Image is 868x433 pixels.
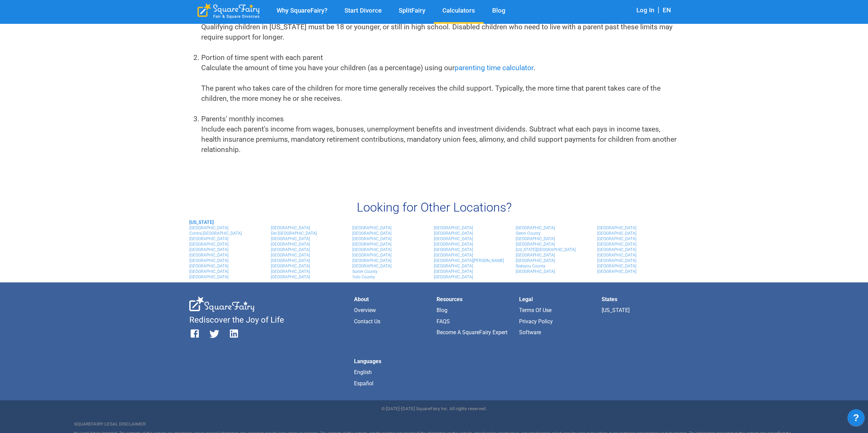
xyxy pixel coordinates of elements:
[271,253,310,258] a: [GEOGRAPHIC_DATA]
[519,307,551,313] a: Terms of Use
[352,269,378,274] a: Sutter County
[271,242,310,247] a: [GEOGRAPHIC_DATA]
[654,5,663,14] span: |
[519,318,553,325] a: Privacy Policy
[437,329,507,336] a: Become a SquareFairy Expert
[519,296,596,303] li: Legal
[434,258,504,263] a: [GEOGRAPHIC_DATA][PERSON_NAME]
[352,226,392,230] a: [GEOGRAPHIC_DATA]
[197,3,260,19] div: SquareFairy Logo
[189,317,349,323] li: Rediscover the Joy of Life
[189,236,229,241] a: [GEOGRAPHIC_DATA]
[271,236,310,241] a: [GEOGRAPHIC_DATA]
[354,369,372,375] a: English
[437,318,450,325] a: FAQS
[597,253,636,258] a: [GEOGRAPHIC_DATA]
[602,307,630,313] a: [US_STATE]
[271,269,310,274] a: [GEOGRAPHIC_DATA]
[636,6,654,14] a: Log In
[354,296,431,303] li: About
[597,226,636,230] a: [GEOGRAPHIC_DATA]
[354,380,373,387] a: Español
[352,247,392,252] a: [GEOGRAPHIC_DATA]
[189,219,214,225] a: [US_STATE]
[271,226,310,230] a: [GEOGRAPHIC_DATA]
[271,264,310,268] a: [GEOGRAPHIC_DATA]
[434,269,473,274] a: [GEOGRAPHIC_DATA]
[434,275,473,279] a: [GEOGRAPHIC_DATA]
[434,247,473,252] a: [GEOGRAPHIC_DATA]
[354,318,380,325] a: Contact Us
[516,253,555,258] a: [GEOGRAPHIC_DATA]
[189,269,229,274] a: [GEOGRAPHIC_DATA]
[437,307,447,313] a: Blog
[352,231,392,236] a: [GEOGRAPHIC_DATA]
[189,275,229,279] a: [GEOGRAPHIC_DATA]
[201,114,681,165] li: Parents' monthly incomes Include each parent's income from wages, bonuses, unemployment benefits ...
[390,7,434,15] a: SplitFairy
[352,264,392,268] a: [GEOGRAPHIC_DATA]
[352,242,392,247] a: [GEOGRAPHIC_DATA]
[434,226,473,230] a: [GEOGRAPHIC_DATA]
[352,275,375,279] a: Yolo County
[434,253,473,258] a: [GEOGRAPHIC_DATA]
[597,258,636,263] a: [GEOGRAPHIC_DATA]
[437,296,514,303] li: Resources
[189,242,229,247] a: [GEOGRAPHIC_DATA]
[434,242,473,247] a: [GEOGRAPHIC_DATA]
[597,269,636,274] a: [GEOGRAPHIC_DATA]
[597,264,636,268] a: [GEOGRAPHIC_DATA]
[189,253,229,258] a: [GEOGRAPHIC_DATA]
[516,247,576,252] a: [US_STATE][GEOGRAPHIC_DATA]
[354,358,431,365] li: Languages
[352,236,392,241] a: [GEOGRAPHIC_DATA]
[189,258,229,263] a: [GEOGRAPHIC_DATA]
[271,231,317,236] a: Del [GEOGRAPHIC_DATA]
[597,247,636,252] a: [GEOGRAPHIC_DATA]
[597,231,636,236] a: [GEOGRAPHIC_DATA]
[271,258,310,263] a: [GEOGRAPHIC_DATA]
[352,253,392,258] a: [GEOGRAPHIC_DATA]
[434,231,473,236] a: [GEOGRAPHIC_DATA]
[516,258,555,263] a: [GEOGRAPHIC_DATA]
[189,226,229,230] a: [GEOGRAPHIC_DATA]
[597,242,636,247] a: [GEOGRAPHIC_DATA]
[434,264,473,268] a: [GEOGRAPHIC_DATA]
[271,275,310,279] a: [GEOGRAPHIC_DATA]
[354,307,376,313] a: Overview
[516,226,555,230] a: [GEOGRAPHIC_DATA]
[189,264,229,268] a: [GEOGRAPHIC_DATA]
[268,7,336,15] a: Why SquareFairy?
[597,236,636,241] a: [GEOGRAPHIC_DATA]
[516,269,555,274] a: [GEOGRAPHIC_DATA]
[189,296,254,312] div: SquareFairy White Logo
[516,264,545,268] a: Siskiyou County
[455,64,533,72] a: parenting time calculator
[352,258,392,263] a: [GEOGRAPHIC_DATA]
[844,406,868,433] iframe: JSD widget
[434,7,484,15] a: Calculators
[434,236,473,241] a: [GEOGRAPHIC_DATA]
[201,52,681,114] li: Portion of time spent with each parent Calculate the amount of time you have your children (as a ...
[201,12,681,52] li: Number of eligible children Qualifying children in [US_STATE] must be 18 or younger, or still in ...
[189,201,679,214] h2: Looking for Other Locations?
[189,247,229,252] a: [GEOGRAPHIC_DATA]
[72,417,796,431] div: SQUAREFAIRY LEGAL DISCLAIMER
[663,6,671,15] div: EN
[336,7,390,15] a: Start Divorce
[516,236,555,241] a: [GEOGRAPHIC_DATA]
[484,7,514,15] a: Blog
[271,247,310,252] a: [GEOGRAPHIC_DATA]
[519,329,541,336] a: Software
[516,242,555,247] a: [GEOGRAPHIC_DATA]
[516,231,541,236] a: Glenn County
[189,231,242,236] a: Contra [GEOGRAPHIC_DATA]
[602,296,679,303] li: States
